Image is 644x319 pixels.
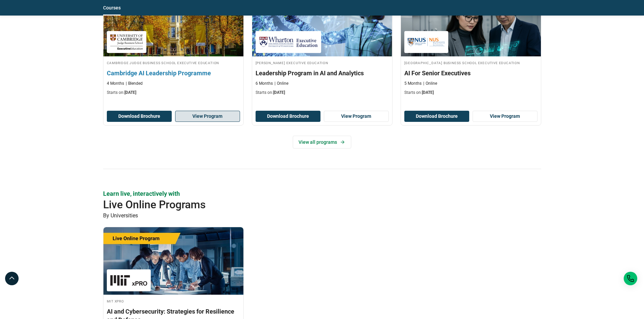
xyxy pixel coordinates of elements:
[404,81,422,86] p: 5 Months
[103,189,541,198] p: Learn live, interactively with
[107,81,124,86] p: 4 Months
[256,81,273,86] p: 6 Months
[107,60,240,65] h4: Cambridge Judge Business School Executive Education
[256,90,389,96] p: Starts on:
[107,90,240,96] p: Starts on:
[404,111,469,122] button: Download Brochure
[404,60,538,65] h4: [GEOGRAPHIC_DATA] Business School Executive Education
[404,69,538,77] h3: AI For Senior Executives
[107,111,172,122] button: Download Brochure
[404,90,538,96] p: Starts on:
[423,81,437,86] p: Online
[175,111,240,122] a: View Program
[256,60,389,65] h4: [PERSON_NAME] Executive Education
[259,34,318,50] img: Wharton Executive Education
[256,111,320,122] button: Download Brochure
[408,34,445,50] img: National University of Singapore Business School Executive Education
[103,211,541,220] p: By Universities
[124,90,136,95] span: [DATE]
[273,90,285,95] span: [DATE]
[256,69,389,77] h3: Leadership Program in AI and Analytics
[473,111,538,122] a: View Program
[422,90,434,95] span: [DATE]
[293,136,351,149] a: View all programs
[126,81,143,86] p: Blended
[324,111,389,122] a: View Program
[107,298,240,304] h4: MIT xPRO
[103,227,243,295] img: AI and Cybersecurity: Strategies for Resilience and Defense | Online AI and Machine Learning Course
[275,81,288,86] p: Online
[110,273,147,288] img: MIT xPRO
[107,69,240,77] h3: Cambridge AI Leadership Programme
[103,198,497,211] h2: Live Online Programs
[110,34,143,50] img: Cambridge Judge Business School Executive Education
